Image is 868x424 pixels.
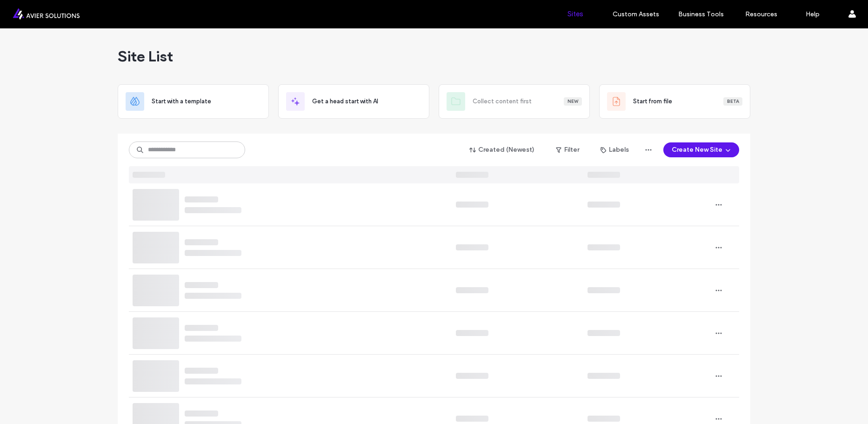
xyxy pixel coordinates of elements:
div: Beta [723,97,742,106]
span: Start with a template [152,97,211,106]
span: Collect content first [473,97,532,106]
div: Start from fileBeta [599,84,750,119]
div: New [564,97,582,106]
span: Start from file [633,97,672,106]
button: Filter [547,142,588,157]
label: Custom Assets [613,10,659,18]
button: Labels [592,142,637,157]
div: Start with a template [118,84,269,119]
span: Get a head start with AI [312,97,378,106]
div: Get a head start with AI [278,84,429,119]
span: Site List [118,47,173,66]
label: Sites [568,10,583,18]
label: Resources [745,10,777,18]
div: Collect content firstNew [439,84,590,119]
label: Help [806,10,820,18]
button: Created (Newest) [461,142,543,157]
label: Business Tools [678,10,724,18]
button: Create New Site [663,142,739,157]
